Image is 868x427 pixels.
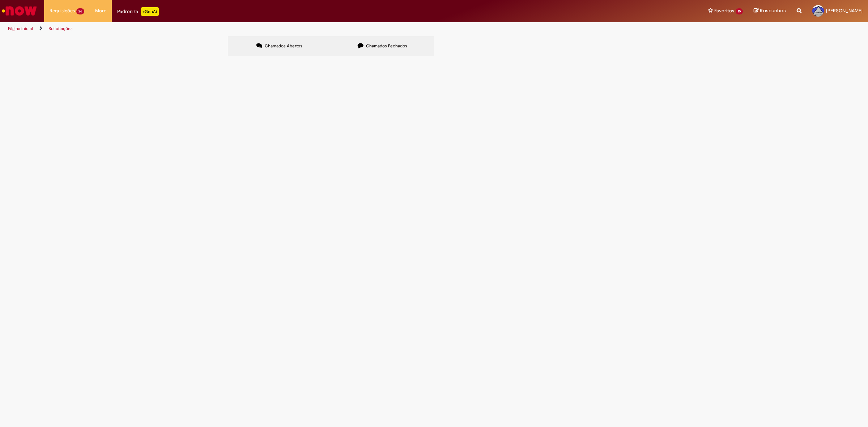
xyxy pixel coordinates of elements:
img: ServiceNow [1,4,38,18]
span: More [95,7,106,14]
a: Rascunhos [754,8,786,14]
ul: Trilhas de página [5,22,573,35]
span: Chamados Abertos [265,43,302,49]
span: 15 [736,8,743,14]
span: Chamados Fechados [366,43,407,49]
a: Página inicial [8,26,33,31]
p: +GenAi [141,7,159,16]
span: Rascunhos [760,7,786,14]
a: Solicitações [48,26,73,31]
span: [PERSON_NAME] [826,8,863,14]
div: Padroniza [117,7,159,16]
span: 26 [76,8,84,14]
span: Requisições [50,7,75,14]
span: Favoritos [714,7,734,14]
